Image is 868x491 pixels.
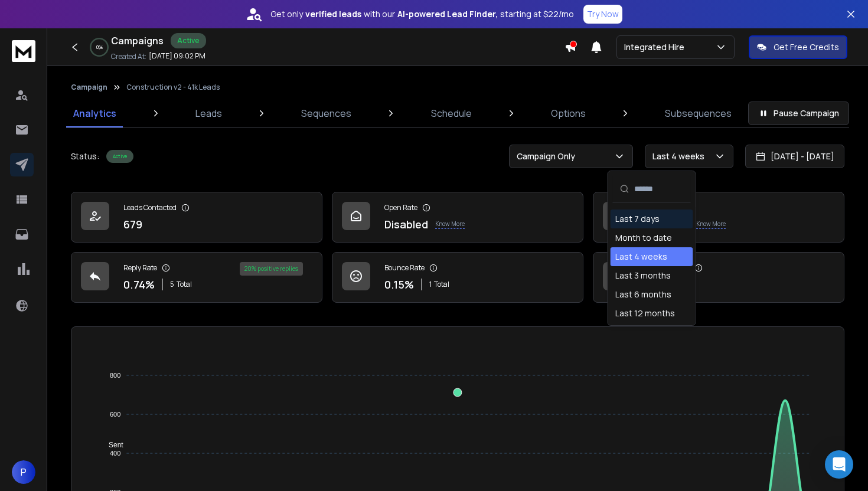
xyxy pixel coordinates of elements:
[66,99,123,127] a: Analytics
[435,220,465,229] p: Know More
[123,216,142,233] p: 679
[71,192,322,243] a: Leads Contacted679
[123,263,157,273] p: Reply Rate
[123,203,177,212] p: Leads Contacted
[551,106,586,120] p: Options
[126,83,220,92] p: Construction v2 - 41k Leads
[270,8,574,20] p: Get only with our starting at $22/mo
[696,220,726,229] p: Know More
[593,192,844,243] a: Click RateDisabledKnow More
[332,192,583,243] a: Open RateDisabledKnow More
[825,450,853,479] div: Open Intercom Messenger
[12,40,35,62] img: logo
[665,106,732,120] p: Subsequences
[593,252,844,303] a: Opportunities1$1000
[171,33,206,48] div: Active
[71,150,99,162] p: Status:
[384,203,417,212] p: Open Rate
[749,35,847,59] button: Get Free Credits
[384,216,428,233] p: Disabled
[12,460,35,484] button: P
[615,251,667,263] div: Last 4 weeks
[748,102,849,125] button: Pause Campaign
[96,44,103,51] p: 0 %
[110,372,120,379] tspan: 800
[177,280,192,289] span: Total
[332,252,583,303] a: Bounce Rate0.15%1Total
[615,232,672,244] div: Month to date
[583,5,622,24] button: Try Now
[111,34,164,48] h1: Campaigns
[149,51,205,61] p: [DATE] 09:02 PM
[434,280,449,289] span: Total
[301,106,351,120] p: Sequences
[71,83,107,92] button: Campaign
[615,270,671,281] div: Last 3 months
[106,150,133,163] div: Active
[429,280,432,289] span: 1
[431,106,472,120] p: Schedule
[745,145,844,168] button: [DATE] - [DATE]
[615,213,660,225] div: Last 7 days
[624,41,689,53] p: Integrated Hire
[615,307,675,319] div: Last 12 months
[111,52,146,61] p: Created At:
[188,99,229,127] a: Leads
[517,150,580,162] p: Campaign Only
[658,99,739,127] a: Subsequences
[100,441,123,449] span: Sent
[195,106,222,120] p: Leads
[652,150,709,162] p: Last 4 weeks
[384,276,414,293] p: 0.15 %
[544,99,593,127] a: Options
[587,8,619,20] p: Try Now
[294,99,358,127] a: Sequences
[110,411,120,418] tspan: 600
[240,262,303,276] div: 20 % positive replies
[123,276,155,293] p: 0.74 %
[73,106,116,120] p: Analytics
[71,252,322,303] a: Reply Rate0.74%5Total20% positive replies
[424,99,479,127] a: Schedule
[397,8,498,20] strong: AI-powered Lead Finder,
[774,41,839,53] p: Get Free Credits
[170,280,174,289] span: 5
[384,263,425,273] p: Bounce Rate
[110,450,120,457] tspan: 400
[305,8,361,20] strong: verified leads
[615,289,671,300] div: Last 6 months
